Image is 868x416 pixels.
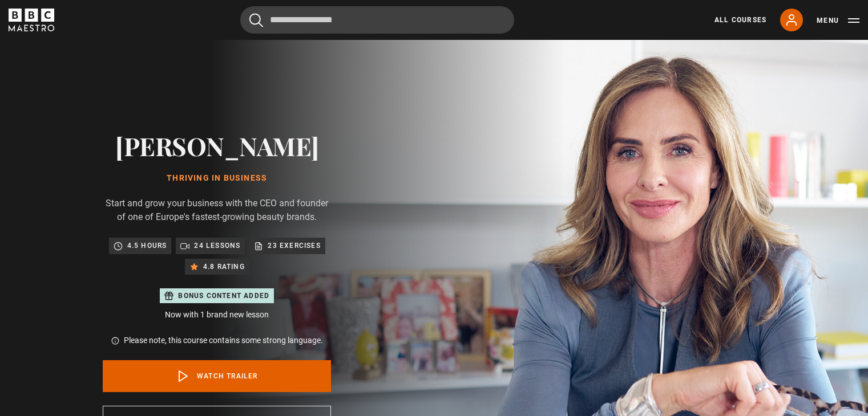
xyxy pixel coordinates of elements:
h1: Thriving in Business [103,174,331,183]
svg: BBC Maestro [9,9,54,31]
p: 4.8 rating [203,261,245,272]
p: Start and grow your business with the CEO and founder of one of Europe's fastest-growing beauty b... [103,197,331,224]
a: All Courses [714,15,766,25]
p: 23 exercises [268,240,320,251]
h2: [PERSON_NAME] [103,131,331,160]
p: Bonus content added [178,291,269,301]
p: 24 lessons [194,240,240,251]
input: Search [240,6,514,34]
button: Toggle navigation [817,15,859,26]
button: Submit the search query [249,13,263,27]
p: 4.5 hours [127,240,167,251]
p: Now with 1 brand new lesson [103,309,331,321]
p: Please note, this course contains some strong language. [124,335,323,346]
a: Watch Trailer [103,360,331,392]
